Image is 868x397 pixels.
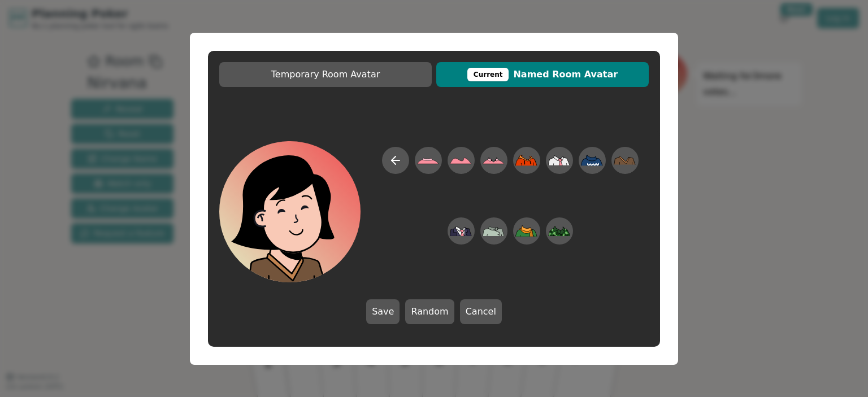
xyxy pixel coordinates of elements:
[405,299,454,324] button: Random
[442,68,643,81] span: Named Room Avatar
[460,299,502,324] button: Cancel
[436,62,649,87] button: CurrentNamed Room Avatar
[467,68,509,81] div: This avatar will be displayed in dedicated rooms
[219,62,432,87] button: Temporary Room Avatar
[366,299,400,324] button: Save
[225,68,426,81] span: Temporary Room Avatar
